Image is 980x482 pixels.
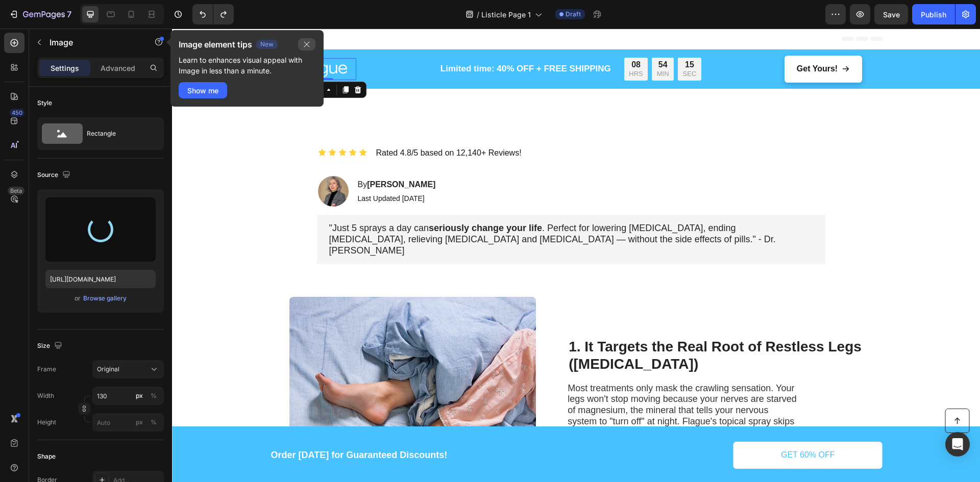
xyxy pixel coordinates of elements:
div: Rectangle [87,122,149,145]
strong: 1. It Targets the Real Root of Restless Legs [397,310,690,326]
div: Source [37,168,72,182]
div: % [151,418,157,427]
div: Undo/Redo [192,4,234,24]
strong: ([MEDICAL_DATA]) [397,327,526,343]
div: Browse gallery [83,294,127,303]
div: 54 [485,31,497,42]
div: 450 [10,109,24,117]
label: Width [37,391,54,400]
label: Height [37,418,56,427]
div: px [136,391,143,400]
span: Most treatments only mask the crawling sensation. Your legs won't stop moving because your nerves... [396,354,625,420]
h2: By [185,150,265,163]
iframe: Design area [172,29,980,482]
img: gempages_586313451052204829-442dc9e5-9af8-4335-8f42-3ba5e1ca5c34.png [118,30,184,52]
span: Original [97,365,119,374]
p: Image [50,36,136,48]
button: Publish [912,4,955,24]
img: gempages_586313451052204829-f00ce5bd-284f-4168-8d3b-789c342661c8.jpg [117,268,364,462]
button: px [148,390,160,402]
button: Original [92,360,164,378]
p: GET 60% OFF [609,421,663,432]
span: or [75,292,81,305]
div: px [136,418,143,427]
a: Get Yours! [612,27,690,54]
p: Last Updated [DATE] [186,165,264,174]
p: SEC [511,41,525,50]
p: HRS [457,41,471,50]
div: Image [131,57,153,66]
div: Publish [921,9,946,20]
button: Save [874,4,908,24]
p: Settings [51,63,79,73]
span: Save [883,10,900,19]
label: Frame [37,365,56,374]
span: Draft [566,10,581,19]
p: Advanced [101,63,135,73]
span: Listicle Page 1 [481,9,531,20]
button: Browse gallery [83,293,127,303]
strong: Limited time: 40% OFF + FREE SHIPPING [268,35,439,45]
div: Shape [37,452,56,461]
button: % [133,390,145,402]
button: px [148,416,160,428]
button: % [133,416,145,428]
div: 15 [511,31,525,42]
span: / [477,9,479,20]
div: Size [37,339,64,353]
button: 7 [4,4,76,24]
img: gempages_586313451052204829-962b1336-df81-4d7c-8a05-6ff3c4e893bf.png [146,147,177,178]
p: 7 [67,8,71,20]
div: Open Intercom Messenger [945,432,970,456]
strong: [PERSON_NAME] [195,151,263,160]
strong: Get Yours! [625,36,666,44]
p: MIN [485,41,497,50]
div: Style [37,98,52,108]
div: Beta [8,187,24,195]
div: 08 [457,31,471,42]
h1: Rich Text Editor. Editing area: main [145,77,653,110]
strong: seriously change your life [257,194,370,205]
input: px% [92,413,164,432]
p: Rated 4.8/5 based on 12,140+ Reviews! [204,119,350,130]
span: "Just 5 sprays a day can . Perfect for lowering [MEDICAL_DATA], ending [MEDICAL_DATA], relieving ... [157,194,604,227]
input: px% [92,387,164,405]
div: % [151,391,157,400]
input: https://example.com/image.jpg [45,270,156,288]
a: GET 60% OFF [561,413,710,440]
